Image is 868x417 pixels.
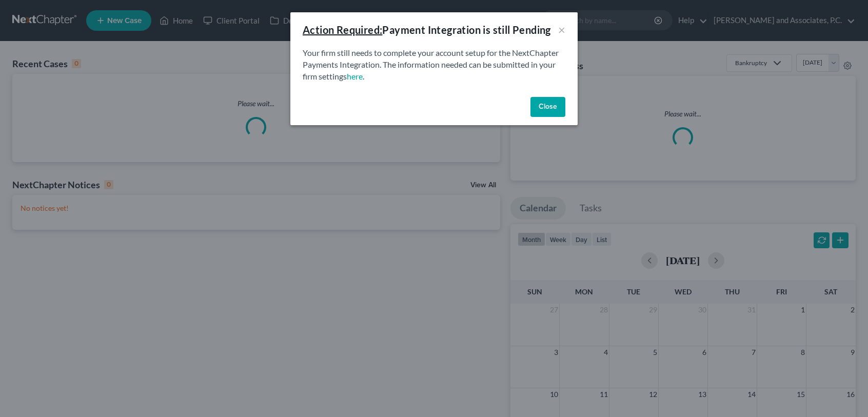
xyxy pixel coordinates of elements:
[303,23,551,37] div: Payment Integration is still Pending
[303,24,382,36] u: Action Required:
[530,97,565,117] button: Close
[347,71,363,81] a: here
[303,47,565,83] p: Your firm still needs to complete your account setup for the NextChapter Payments Integration. Th...
[558,24,565,36] button: ×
